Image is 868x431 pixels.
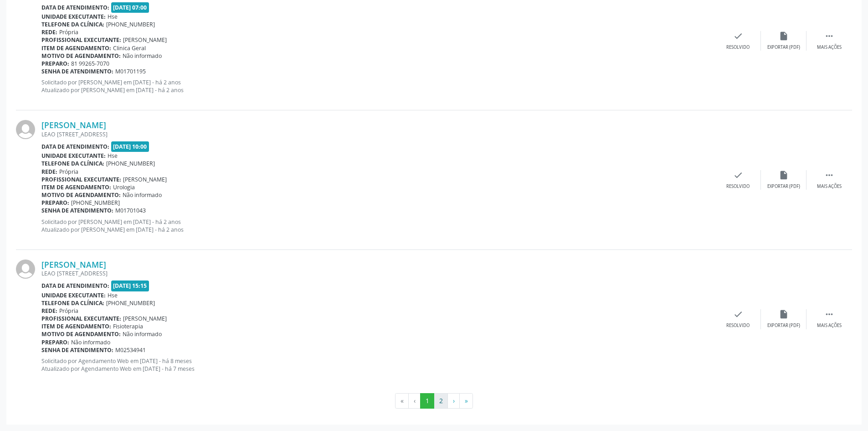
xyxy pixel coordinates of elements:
span: Fisioterapia [113,322,143,330]
b: Unidade executante: [41,291,106,299]
div: LEAO [STREET_ADDRESS] [41,130,715,138]
p: Solicitado por Agendamento Web em [DATE] - há 8 meses Atualizado por Agendamento Web em [DATE] - ... [41,357,715,373]
span: [DATE] 07:00 [111,2,149,13]
span: Própria [59,28,78,36]
span: [PHONE_NUMBER] [106,160,155,167]
b: Senha de atendimento: [41,68,113,75]
span: M02534941 [115,346,146,354]
b: Data de atendimento: [41,143,109,151]
span: [PERSON_NAME] [123,315,167,322]
div: Resolvido [726,44,750,51]
b: Telefone da clínica: [41,21,104,28]
i:  [824,309,834,319]
img: img [16,120,35,139]
span: M01701043 [115,207,146,214]
span: M01701195 [115,68,146,75]
div: LEAO [STREET_ADDRESS] [41,270,715,277]
b: Item de agendamento: [41,44,111,52]
a: [PERSON_NAME] [41,260,106,270]
i: insert_drive_file [779,31,789,41]
p: Solicitado por [PERSON_NAME] em [DATE] - há 2 anos Atualizado por [PERSON_NAME] em [DATE] - há 2 ... [41,218,715,234]
i: check [733,170,743,180]
i:  [824,31,834,41]
span: [PERSON_NAME] [123,36,167,44]
span: Urologia [113,183,135,191]
span: Hse [108,152,118,160]
span: Não informado [123,52,162,60]
span: Não informado [123,191,162,199]
span: [PHONE_NUMBER] [106,299,155,307]
b: Rede: [41,168,57,176]
span: [PHONE_NUMBER] [71,199,120,207]
p: Solicitado por [PERSON_NAME] em [DATE] - há 2 anos Atualizado por [PERSON_NAME] em [DATE] - há 2 ... [41,78,715,94]
i: insert_drive_file [779,170,789,180]
span: Hse [108,13,118,21]
b: Motivo de agendamento: [41,330,121,338]
button: Go to next page [447,393,460,409]
b: Senha de atendimento: [41,346,113,354]
span: Própria [59,307,78,315]
span: [DATE] 10:00 [111,141,149,152]
div: Resolvido [726,183,750,190]
button: Go to last page [459,393,473,409]
span: [PHONE_NUMBER] [106,21,155,28]
b: Item de agendamento: [41,322,111,330]
b: Profissional executante: [41,176,121,183]
b: Telefone da clínica: [41,160,104,167]
i: insert_drive_file [779,309,789,319]
a: [PERSON_NAME] [41,120,106,130]
i: check [733,309,743,319]
img: img [16,260,35,279]
b: Motivo de agendamento: [41,191,121,199]
b: Preparo: [41,338,69,346]
b: Senha de atendimento: [41,207,113,214]
b: Telefone da clínica: [41,299,104,307]
div: Resolvido [726,322,750,329]
b: Rede: [41,28,57,36]
span: Hse [108,291,118,299]
div: Exportar (PDF) [767,44,800,51]
span: 81 99265-7070 [71,60,109,68]
i:  [824,170,834,180]
b: Motivo de agendamento: [41,52,121,60]
div: Mais ações [817,183,842,190]
b: Rede: [41,307,57,315]
div: Exportar (PDF) [767,322,800,329]
b: Profissional executante: [41,36,121,44]
button: Go to page 2 [434,393,448,409]
i: check [733,31,743,41]
span: Própria [59,168,78,176]
b: Preparo: [41,199,69,207]
b: Data de atendimento: [41,4,109,11]
span: [DATE] 15:15 [111,280,149,291]
span: Clinica Geral [113,44,146,52]
div: Exportar (PDF) [767,183,800,190]
span: Não informado [71,338,110,346]
b: Data de atendimento: [41,282,109,290]
span: Não informado [123,330,162,338]
b: Unidade executante: [41,13,106,21]
b: Profissional executante: [41,315,121,322]
span: [PERSON_NAME] [123,176,167,183]
b: Item de agendamento: [41,183,111,191]
button: Go to page 1 [420,393,434,409]
b: Unidade executante: [41,152,106,160]
div: Mais ações [817,322,842,329]
ul: Pagination [16,393,852,409]
b: Preparo: [41,60,69,68]
div: Mais ações [817,44,842,51]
